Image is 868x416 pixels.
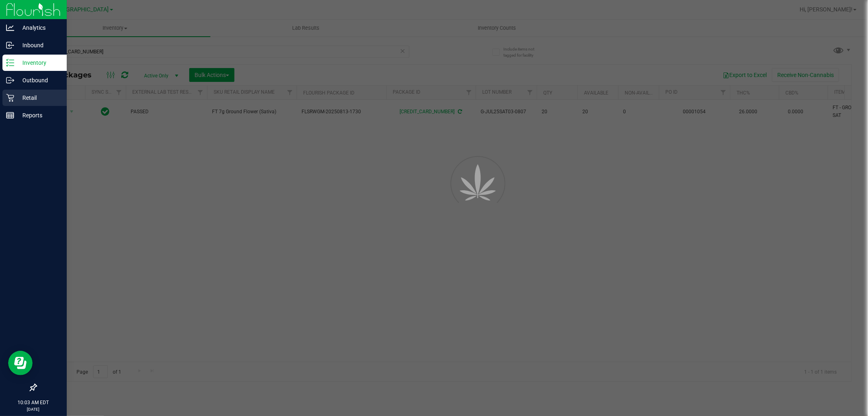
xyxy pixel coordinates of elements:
p: Inventory [14,58,63,68]
inline-svg: Inbound [6,41,14,49]
p: Retail [14,93,63,103]
inline-svg: Retail [6,94,14,102]
p: 10:03 AM EDT [4,399,63,406]
inline-svg: Reports [6,111,14,119]
inline-svg: Outbound [6,76,14,84]
p: Outbound [14,75,63,85]
p: Inbound [14,40,63,50]
p: Analytics [14,23,63,33]
inline-svg: Inventory [6,59,14,67]
inline-svg: Analytics [6,24,14,32]
p: [DATE] [4,406,63,412]
iframe: Resource center [8,351,33,375]
p: Reports [14,110,63,120]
